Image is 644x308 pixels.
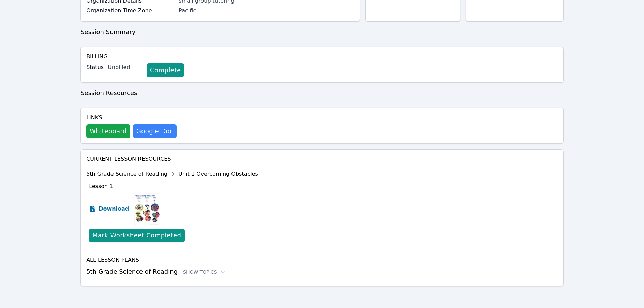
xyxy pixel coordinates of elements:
[86,267,558,276] h3: 5th Grade Science of Reading
[86,113,177,122] h4: Links
[80,88,564,98] h3: Session Resources
[183,268,227,275] button: Show Topics
[86,63,104,72] label: Status
[108,63,141,72] div: Unbilled
[86,52,558,61] h4: Billing
[89,229,184,242] button: Mark Worksheet Completed
[134,192,160,226] img: Lesson 1
[86,155,558,163] h4: Current Lesson Resources
[99,205,129,213] span: Download
[89,192,129,226] a: Download
[92,231,181,240] div: Mark Worksheet Completed
[86,6,175,15] label: Organization Time Zone
[147,63,184,77] a: Complete
[179,6,354,15] div: Pacific
[133,124,177,138] a: Google Doc
[86,169,258,180] div: 5th Grade Science of Reading Unit 1 Overcoming Obstacles
[80,27,564,37] h3: Session Summary
[86,124,130,138] button: Whiteboard
[89,183,113,189] span: Lesson 1
[86,256,558,264] h4: All Lesson Plans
